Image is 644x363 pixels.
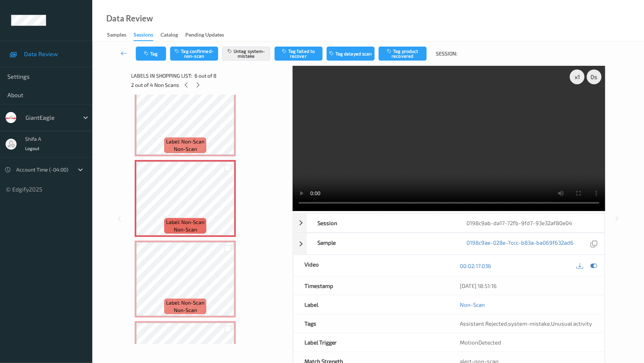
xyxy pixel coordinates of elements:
[161,30,185,40] a: Catalog
[107,31,126,40] div: Samples
[570,69,585,84] div: x 1
[134,31,153,41] div: Sessions
[551,320,592,327] span: Unusual activity
[174,226,197,233] span: non-scan
[307,233,456,254] div: Sample
[293,233,605,255] div: Sample0198c9ae-028e-7ccc-b83a-ba069f632ad6
[222,47,270,61] button: Untag system-mistake
[449,333,605,352] div: MotionDetected
[136,47,166,61] button: Tag
[293,277,449,295] div: Timestamp
[293,295,449,314] div: Label
[460,320,592,327] span: , ,
[436,50,457,57] span: Session:
[455,214,605,232] div: 0198c9ab-da17-72fb-9fd7-93e32af80e04
[131,72,192,79] span: Labels in shopping list:
[460,282,593,289] div: [DATE] 18:51:16
[131,80,287,89] div: 2 out of 4 Non Scans
[293,255,449,276] div: Video
[293,333,449,352] div: Label Trigger
[587,69,602,84] div: 0 s
[134,30,161,41] a: Sessions
[174,306,197,314] span: non-scan
[379,47,427,61] button: Tag product recovered
[166,138,204,145] span: Label: Non-Scan
[166,299,204,306] span: Label: Non-Scan
[460,262,491,269] a: 00:02:17.036
[307,214,456,232] div: Session
[466,239,574,249] a: 0198c9ae-028e-7ccc-b83a-ba069f632ad6
[460,320,507,327] span: Assistant Rejected
[185,30,231,40] a: Pending Updates
[293,314,449,333] div: Tags
[293,213,605,233] div: Session0198c9ab-da17-72fb-9fd7-93e32af80e04
[460,301,485,308] a: Non-Scan
[327,47,375,61] button: Tag delayed scan
[174,145,197,153] span: non-scan
[107,30,134,40] a: Samples
[161,31,178,40] div: Catalog
[170,47,218,61] button: Tag confirmed-non-scan
[275,47,323,61] button: Tag failed to recover
[194,72,217,79] span: 6 out of 8
[166,218,204,226] span: Label: Non-Scan
[106,15,153,22] div: Data Review
[508,320,550,327] span: system-mistake
[185,31,224,40] div: Pending Updates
